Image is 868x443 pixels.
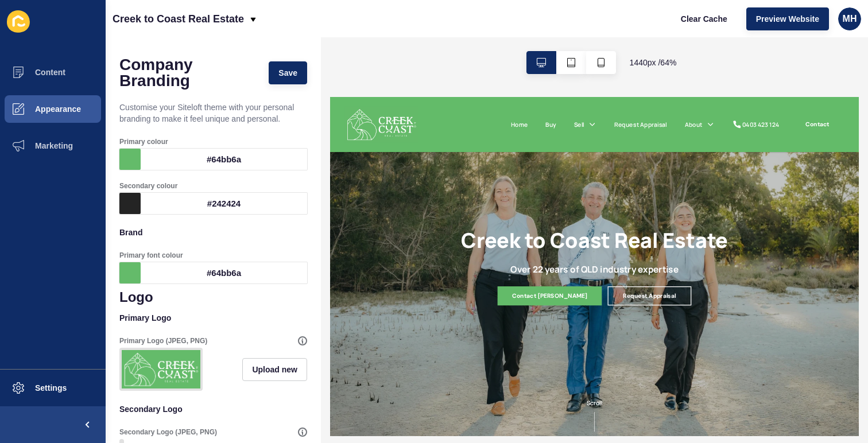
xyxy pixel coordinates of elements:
[444,36,526,50] a: Request Appraisal
[262,296,425,326] a: Contact [PERSON_NAME]
[119,137,168,146] label: Primary colour
[644,36,702,50] div: 0403 423 124
[119,336,207,345] label: Primary Logo (JPEG, PNG)
[381,36,398,50] a: Sell
[671,7,737,30] button: Clear Cache
[282,261,545,278] h2: Over 22 years of QLD industry expertise
[119,428,217,437] label: Secondary Logo (JPEG, PNG)
[119,57,257,89] h1: Company Branding
[119,289,307,305] h1: Logo
[252,364,297,375] span: Upload new
[681,13,727,25] span: Clear Cache
[119,181,177,191] label: Secondary colour
[204,204,622,243] h1: Creek to Coast Real Estate
[283,36,309,50] a: Home
[746,7,829,30] button: Preview Website
[242,358,307,381] button: Upload new
[843,13,857,25] span: MH
[278,67,297,79] span: Save
[141,262,307,283] div: #64bb6a
[122,350,200,388] img: 5562f5ecc79828de64ef787c72bc1475.jpg
[630,57,677,68] span: 1440 px / 64 %
[119,95,307,131] p: Customise your Siteloft theme with your personal branding to make it feel unique and personal.
[629,36,702,50] a: 0403 423 124
[119,251,183,260] label: Primary font colour
[119,397,307,422] p: Secondary Logo
[555,36,583,50] a: About
[119,220,307,245] p: Brand
[269,61,307,84] button: Save
[113,5,244,33] p: Creek to Coast Real Estate
[141,149,307,170] div: #64bb6a
[720,29,804,57] a: Contact
[119,305,307,331] p: Primary Logo
[434,296,565,326] a: Request Appraisal
[141,193,307,214] div: #242424
[756,13,819,25] span: Preview Website
[337,36,354,50] a: Buy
